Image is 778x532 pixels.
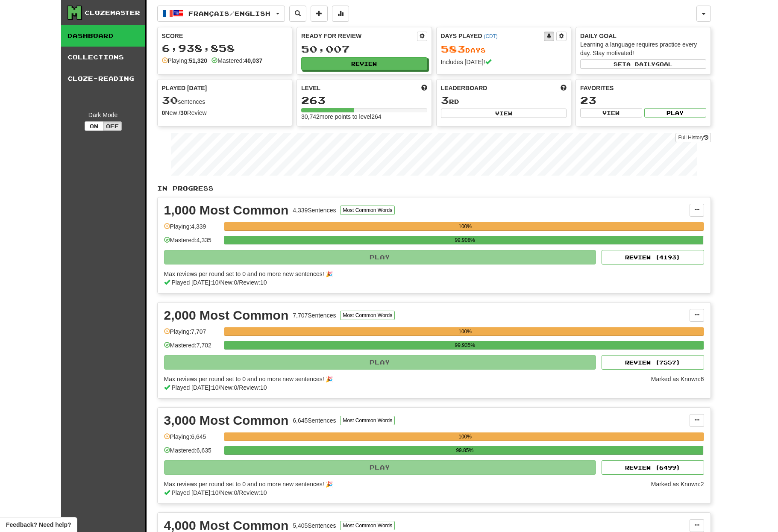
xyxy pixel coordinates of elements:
[441,43,465,55] span: 583
[61,68,145,89] a: Cloze-Reading
[6,520,71,529] span: Open feedback widget
[180,109,187,116] strong: 30
[219,489,220,496] span: /
[171,279,218,286] span: Played [DATE]: 10
[580,40,706,57] div: Learning a language requires practice every day. Stay motivated!
[171,489,218,496] span: Played [DATE]: 10
[237,489,239,496] span: /
[226,341,704,350] div: 99.935%
[289,6,306,22] button: Search sentences
[340,311,395,320] button: Most Common Words
[164,250,596,265] button: Play
[164,327,220,341] div: Playing: 7,707
[220,489,238,496] span: New: 0
[580,95,706,106] div: 23
[301,57,427,70] button: Review
[244,57,262,64] strong: 40,037
[164,432,220,447] div: Playing: 6,645
[164,341,220,355] div: Mastered: 7,702
[219,384,220,391] span: /
[162,94,178,106] span: 30
[441,58,567,66] div: Includes [DATE]!
[332,6,349,22] button: More stats
[61,47,145,68] a: Collections
[164,519,289,532] div: 4,000 Most Common
[226,222,704,231] div: 100%
[602,355,704,370] button: Review (7557)
[189,57,207,64] strong: 51,320
[164,414,289,427] div: 3,000 Most Common
[162,109,288,117] div: New / Review
[85,121,103,131] button: On
[219,279,220,286] span: /
[580,59,706,69] button: Seta dailygoal
[441,109,567,118] button: View
[340,521,395,530] button: Most Common Words
[226,327,704,336] div: 100%
[441,44,567,55] div: Day s
[164,236,220,250] div: Mastered: 4,335
[68,111,139,119] div: Dark Mode
[226,432,704,441] div: 100%
[484,33,497,39] a: (CDT)
[441,84,487,92] span: Leaderboard
[164,375,646,383] div: Max reviews per round set to 0 and no more new sentences! 🎉
[580,84,706,92] div: Favorites
[580,32,706,40] div: Daily Goal
[651,480,704,497] div: Marked as Known: 2
[157,6,285,22] button: Français/English
[162,43,288,53] div: 6,938,858
[171,384,218,391] span: Played [DATE]: 10
[301,112,427,121] div: 30,742 more points to level 264
[61,25,145,47] a: Dashboard
[211,56,262,65] div: Mastered:
[226,446,703,455] div: 99.85%
[239,489,267,496] span: Review: 10
[311,6,328,22] button: Add sentence to collection
[644,108,706,118] button: Play
[162,84,207,92] span: Played [DATE]
[164,222,220,236] div: Playing: 4,339
[602,460,704,475] button: Review (6499)
[301,95,427,106] div: 263
[675,133,710,142] a: Full History
[602,250,704,265] button: Review (4193)
[162,109,165,116] strong: 0
[164,446,220,460] div: Mastered: 6,635
[162,32,288,40] div: Score
[626,61,655,67] span: a daily
[293,311,336,320] div: 7,707 Sentences
[162,56,208,65] div: Playing:
[237,384,239,391] span: /
[164,204,289,217] div: 1,000 Most Common
[103,121,122,131] button: Off
[239,384,267,391] span: Review: 10
[164,355,596,370] button: Play
[301,84,320,92] span: Level
[188,10,270,17] span: Français / English
[441,94,449,106] span: 3
[580,108,642,118] button: View
[164,270,699,278] div: Max reviews per round set to 0 and no more new sentences! 🎉
[164,460,596,475] button: Play
[301,44,427,54] div: 50,007
[85,9,140,17] div: Clozemaster
[220,279,238,286] span: New: 0
[237,279,239,286] span: /
[561,84,567,92] span: This week in points, UTC
[340,416,395,425] button: Most Common Words
[651,375,704,392] div: Marked as Known: 6
[301,32,417,40] div: Ready for Review
[226,236,704,244] div: 99.908%
[293,206,336,215] div: 4,339 Sentences
[239,279,267,286] span: Review: 10
[441,95,567,106] div: rd
[293,521,336,530] div: 5,405 Sentences
[164,309,289,322] div: 2,000 Most Common
[220,384,238,391] span: New: 0
[293,416,336,425] div: 6,645 Sentences
[340,206,395,215] button: Most Common Words
[421,84,427,92] span: Score more points to level up
[441,32,544,40] div: Days Played
[164,480,646,488] div: Max reviews per round set to 0 and no more new sentences! 🎉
